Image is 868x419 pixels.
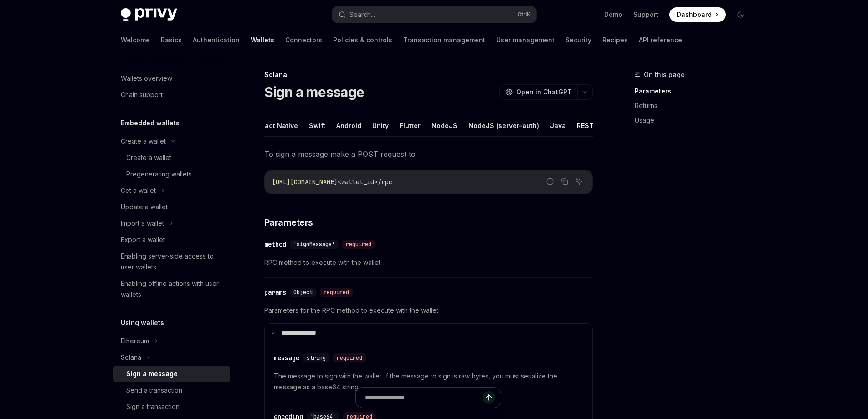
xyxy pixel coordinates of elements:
a: Recipes [602,29,628,51]
a: Parameters [635,84,755,98]
div: Search... [349,9,375,20]
div: Chain support [121,89,163,100]
button: NodeJS [431,115,457,136]
div: params [264,288,286,297]
a: User management [496,29,555,51]
img: dark logo [121,8,177,21]
div: Get a wallet [121,185,156,196]
button: Unity [372,115,389,136]
button: Java [550,115,566,136]
a: Chain support [113,87,230,103]
div: Enabling server-side access to user wallets [121,251,225,273]
a: Authentication [193,29,240,51]
div: Export a wallet [121,234,165,245]
span: [URL][DOMAIN_NAME] [272,178,338,186]
div: Sign a transaction [126,401,180,412]
button: Search...CtrlK [332,6,536,23]
span: Parameters for the RPC method to execute with the wallet. [264,305,593,316]
div: required [342,240,375,249]
a: Sign a message [113,366,230,382]
button: Ask AI [573,176,585,187]
a: Dashboard [669,7,726,22]
div: Create a wallet [126,152,171,163]
a: Sign a transaction [113,398,230,415]
button: NodeJS (server-auth) [468,115,539,136]
div: Wallets overview [121,73,172,84]
a: Update a wallet [113,199,230,215]
a: Pregenerating wallets [113,166,230,182]
div: Ethereum [121,336,149,347]
div: method [264,240,286,249]
span: To sign a message make a POST request to [264,148,593,160]
a: Wallets overview [113,70,230,87]
a: Enabling server-side access to user wallets [113,248,230,275]
button: Send message [483,391,495,404]
button: Toggle dark mode [733,7,748,22]
div: Solana [264,70,593,79]
a: Send a transaction [113,382,230,398]
div: Enabling offline actions with user wallets [121,278,225,300]
button: Swift [309,115,325,136]
span: Parameters [264,216,313,229]
a: Usage [635,113,755,128]
div: required [333,353,366,362]
button: Open in ChatGPT [499,84,577,100]
a: Welcome [121,29,150,51]
div: Pregenerating wallets [126,169,192,180]
span: Object [293,289,313,296]
div: Send a transaction [126,385,182,396]
a: Export a wallet [113,232,230,248]
span: On this page [644,69,685,80]
h5: Using wallets [121,317,164,328]
button: React Native [257,115,298,136]
button: Copy the contents from the code block [559,176,570,187]
div: message [274,353,299,362]
a: Security [565,29,591,51]
a: Basics [161,29,182,51]
span: <wallet_id>/rpc [338,178,392,186]
h5: Embedded wallets [121,118,180,129]
span: Open in ChatGPT [516,88,572,97]
a: Wallets [251,29,274,51]
div: Create a wallet [121,136,166,147]
h1: Sign a message [264,84,365,100]
a: Returns [635,98,755,113]
a: Create a wallet [113,150,230,166]
button: Report incorrect code [544,176,556,187]
div: Import a wallet [121,218,164,229]
span: string [307,354,326,362]
button: Flutter [400,115,421,136]
a: Support [633,10,658,19]
span: RPC method to execute with the wallet. [264,257,593,268]
span: Dashboard [677,10,712,19]
a: Transaction management [403,29,485,51]
a: Connectors [285,29,322,51]
a: API reference [639,29,682,51]
div: required [320,288,353,297]
div: Solana [121,352,141,363]
div: Update a wallet [121,202,168,212]
a: Policies & controls [333,29,392,51]
a: Enabling offline actions with user wallets [113,275,230,303]
span: 'signMessage' [293,241,335,248]
span: Ctrl K [517,11,531,18]
span: The message to sign with the wallet. If the message to sign is raw bytes, you must serialize the ... [274,371,583,393]
div: Sign a message [126,368,178,379]
button: Android [336,115,361,136]
a: Demo [604,10,622,19]
button: REST API [577,115,606,136]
